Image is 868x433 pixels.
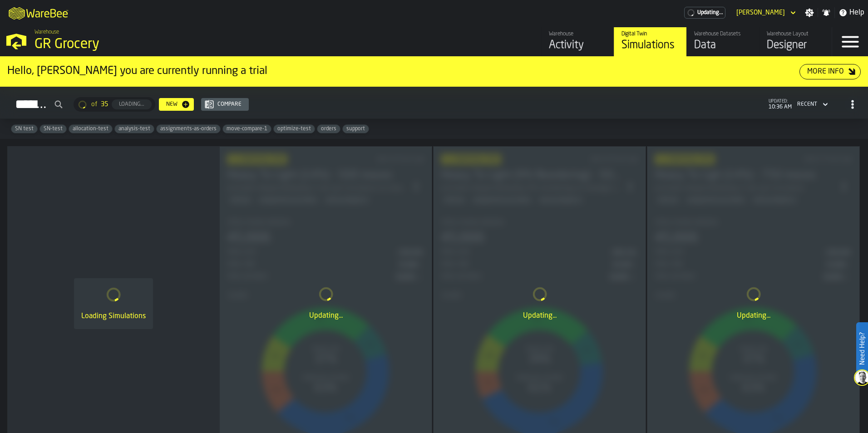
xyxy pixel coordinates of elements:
[549,31,607,37] div: Warehouse
[115,126,154,132] span: analysis-test
[115,101,148,108] div: Loading...
[799,64,861,79] button: button-More Info
[157,126,220,132] span: assignments-as-orders
[7,64,799,79] div: Hello, [PERSON_NAME] you are currently running a trial
[159,98,194,111] button: button-New
[81,311,146,322] div: Loading Simulations
[849,7,864,18] span: Help
[101,101,108,108] span: 35
[201,98,249,111] button: button-Compare
[35,36,280,53] div: GR Grocery
[35,29,59,35] span: Warehouse
[112,99,152,109] button: button-Loading...
[832,27,868,56] label: button-toggle-Menu
[697,10,723,16] span: Updating...
[857,323,867,374] label: Need Help?
[694,31,752,37] div: Warehouse Datasets
[759,27,832,56] a: link-to-/wh/i/e451d98b-95f6-4604-91ff-c80219f9c36d/designer
[767,38,824,53] div: Designer
[655,310,852,321] div: Updating...
[733,7,798,18] div: DropdownMenuValue-Jessica Derkacz
[40,126,66,132] span: SN-test
[694,38,752,53] div: Data
[801,8,818,17] label: button-toggle-Settings
[684,7,725,19] a: link-to-/wh/i/e451d98b-95f6-4604-91ff-c80219f9c36d/pricing/
[736,9,785,16] div: DropdownMenuValue-Jessica Derkacz
[70,97,159,112] div: ButtonLoadMore-Loading...-Prev-First-Last
[317,126,340,132] span: orders
[223,126,271,132] span: move-compare-1
[767,31,824,37] div: Warehouse Layout
[621,38,679,53] div: Simulations
[11,126,37,132] span: SN test
[835,7,868,18] label: button-toggle-Help
[614,27,686,56] a: link-to-/wh/i/e451d98b-95f6-4604-91ff-c80219f9c36d/simulations
[686,27,759,56] a: link-to-/wh/i/e451d98b-95f6-4604-91ff-c80219f9c36d/data
[163,101,181,108] div: New
[769,99,792,104] span: updated:
[769,104,792,110] span: 10:36 AM
[549,38,607,53] div: Activity
[441,310,638,321] div: Updating...
[227,310,424,321] div: Updating...
[214,101,245,108] div: Compare
[818,8,834,17] label: button-toggle-Notifications
[797,101,817,108] div: DropdownMenuValue-4
[794,99,830,110] div: DropdownMenuValue-4
[541,27,614,56] a: link-to-/wh/i/e451d98b-95f6-4604-91ff-c80219f9c36d/feed/
[91,101,97,108] span: of
[804,66,848,77] div: More Info
[343,126,369,132] span: support
[621,31,679,37] div: Digital Twin
[684,7,725,19] div: Menu Subscription
[274,126,315,132] span: optimize-test
[69,126,112,132] span: allocation-test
